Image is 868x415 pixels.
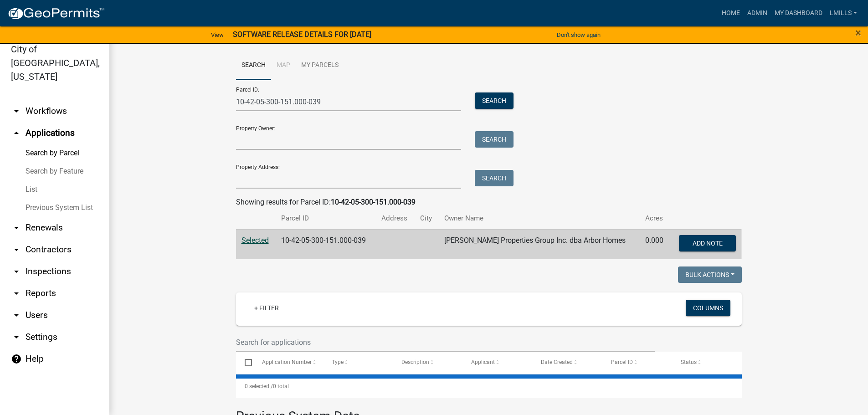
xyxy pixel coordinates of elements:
datatable-header-cell: Parcel ID [602,352,672,374]
i: arrow_drop_down [11,222,22,233]
th: City [415,208,438,229]
datatable-header-cell: Status [672,352,741,374]
span: Add Note [693,239,723,246]
datatable-header-cell: Applicant [462,352,532,374]
button: Search [475,92,514,109]
a: View [207,27,227,42]
datatable-header-cell: Application Number [253,352,323,374]
i: arrow_drop_down [11,288,22,299]
button: Columns [686,300,730,316]
span: Applicant [471,359,495,365]
span: Type [332,359,344,365]
td: 0.000 [640,229,670,259]
datatable-header-cell: Description [393,352,462,374]
strong: 10-42-05-300-151.000-039 [331,198,416,206]
a: Search [236,51,271,80]
a: My Parcels [296,51,344,80]
i: arrow_drop_up [11,128,22,138]
div: Showing results for Parcel ID: [236,197,742,208]
span: Status [681,359,697,365]
td: [PERSON_NAME] Properties Group Inc. dba Arbor Homes [439,229,640,259]
span: × [855,26,861,39]
i: arrow_drop_down [11,332,22,343]
i: arrow_drop_down [11,106,22,117]
span: Parcel ID [611,359,633,365]
datatable-header-cell: Date Created [532,352,602,374]
a: Selected [241,236,269,245]
datatable-header-cell: Select [236,352,253,374]
button: Don't show again [553,27,604,42]
button: Search [475,170,514,186]
th: Owner Name [439,208,640,229]
th: Address [376,208,415,229]
a: + Filter [247,300,286,316]
a: Admin [744,5,771,22]
td: 10-42-05-300-151.000-039 [276,229,376,259]
button: Add Note [679,235,736,251]
span: Description [401,359,429,365]
span: 0 selected / [245,383,273,389]
a: My Dashboard [771,5,826,22]
strong: SOFTWARE RELEASE DETAILS FOR [DATE] [233,30,371,39]
input: Search for applications [236,333,655,352]
button: Close [855,27,861,38]
a: lmills [826,5,861,22]
th: Parcel ID [276,208,376,229]
button: Search [475,131,514,148]
span: Date Created [541,359,573,365]
i: arrow_drop_down [11,310,22,321]
datatable-header-cell: Type [323,352,393,374]
span: Application Number [262,359,312,365]
button: Bulk Actions [678,266,742,283]
i: arrow_drop_down [11,266,22,277]
th: Acres [640,208,670,229]
div: 0 total [236,375,742,398]
i: help [11,354,22,364]
a: Home [718,5,744,22]
i: arrow_drop_down [11,244,22,255]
